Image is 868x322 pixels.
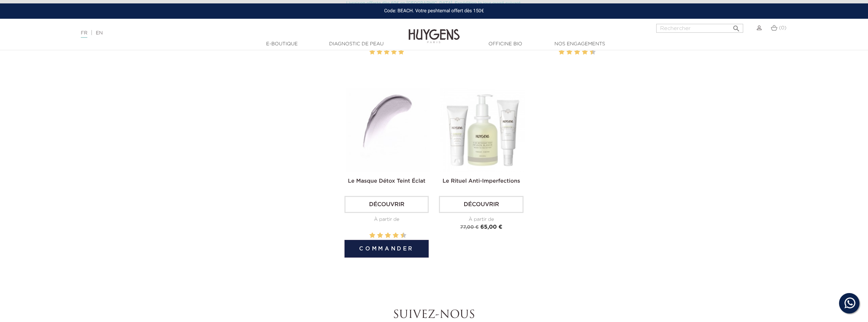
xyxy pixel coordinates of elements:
label: 4 [391,48,397,57]
a: Découvrir [439,196,523,213]
label: 4 [379,231,382,240]
label: 3 [384,48,389,57]
label: 5 [398,48,404,57]
label: 9 [588,48,589,57]
label: 9 [399,231,400,240]
label: 2 [371,231,374,240]
a: E-Boutique [248,41,316,48]
span: (0) [779,26,786,30]
button:  [730,22,742,31]
a: EN [96,31,103,35]
label: 10 [591,48,594,57]
label: 10 [402,231,405,240]
a: Nos engagements [546,41,614,48]
button: Commander [344,240,429,258]
a: Découvrir [344,196,429,213]
span: 77,00 € [460,225,479,230]
label: 2 [377,48,382,57]
label: 8 [394,231,397,240]
label: 1 [369,48,375,57]
a: Le Rituel Anti-Imperfections [442,179,520,184]
label: 3 [376,231,377,240]
label: 3 [565,48,566,57]
input: Rechercher [656,24,743,33]
span: 65,00 € [481,225,503,230]
label: 7 [392,231,393,240]
label: 1 [557,48,558,57]
h2: Suivez-nous [245,309,623,322]
div: À partir de [439,216,523,223]
label: 7 [581,48,582,57]
a: Officine Bio [471,41,540,48]
a: Diagnostic de peau [322,41,391,48]
i:  [732,22,740,31]
img: Huygens [409,18,460,44]
label: 5 [573,48,574,57]
a: Le Masque Détox Teint Éclat [348,179,425,184]
div: À partir de [344,216,429,223]
a: FR [81,31,87,38]
label: 5 [384,231,385,240]
div: | [77,29,356,37]
label: 1 [368,231,369,240]
label: 6 [386,231,389,240]
img: Le Trio Anti-Imperfections [440,88,525,172]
